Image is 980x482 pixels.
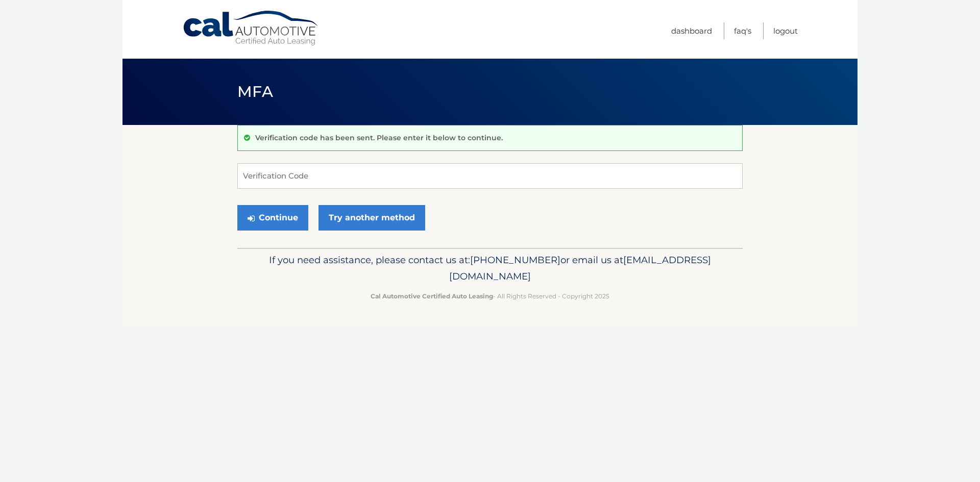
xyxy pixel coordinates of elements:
a: FAQ's [734,22,751,39]
p: Verification code has been sent. Please enter it below to continue. [255,133,503,142]
a: Logout [773,22,798,39]
a: Cal Automotive [182,10,320,46]
p: If you need assistance, please contact us at: or email us at [244,252,736,285]
span: MFA [237,82,273,101]
input: Verification Code [237,163,743,189]
button: Continue [237,205,308,231]
a: Dashboard [671,22,712,39]
strong: Cal Automotive Certified Auto Leasing [371,292,493,300]
a: Try another method [318,205,425,231]
p: - All Rights Reserved - Copyright 2025 [244,291,736,301]
span: [EMAIL_ADDRESS][DOMAIN_NAME] [449,254,711,282]
span: [PHONE_NUMBER] [470,254,560,266]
